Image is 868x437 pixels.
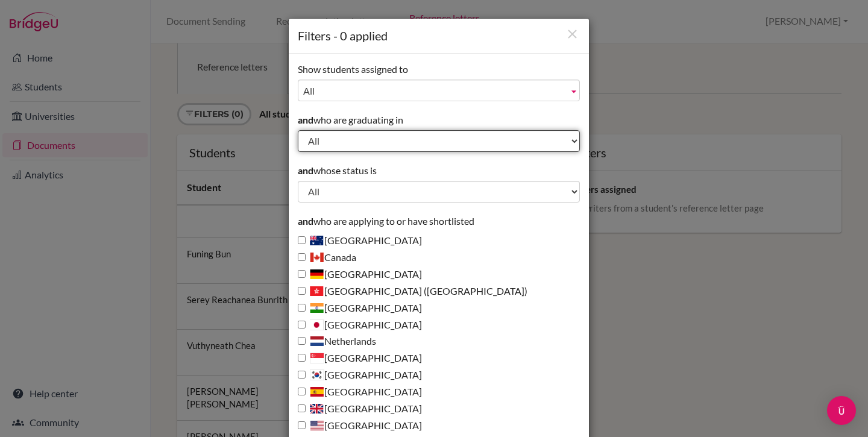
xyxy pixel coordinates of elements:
[298,351,422,365] label: [GEOGRAPHIC_DATA]
[298,236,306,244] input: [GEOGRAPHIC_DATA]
[298,114,313,125] strong: and
[565,27,580,43] button: Close
[298,335,376,348] label: Netherlands
[298,28,580,44] h1: Filters - 0 applied
[310,403,324,414] span: United Kingdom
[298,215,580,433] div: who are applying to or have shortlisted
[298,268,422,281] label: [GEOGRAPHIC_DATA]
[298,421,306,429] input: [GEOGRAPHIC_DATA]
[298,388,306,395] input: [GEOGRAPHIC_DATA]
[298,318,422,332] label: [GEOGRAPHIC_DATA]
[298,419,422,433] label: [GEOGRAPHIC_DATA]
[310,369,324,380] span: South Korea
[298,253,306,261] input: Canada
[298,385,422,399] label: [GEOGRAPHIC_DATA]
[298,113,403,127] label: who are graduating in
[298,285,527,298] label: [GEOGRAPHIC_DATA] ([GEOGRAPHIC_DATA])
[303,80,564,102] span: All
[298,337,306,345] input: Netherlands
[310,386,324,397] span: Spain
[310,336,324,347] span: Netherlands
[310,252,324,263] span: Canada
[298,354,306,362] input: [GEOGRAPHIC_DATA]
[298,270,306,278] input: [GEOGRAPHIC_DATA]
[298,287,306,295] input: [GEOGRAPHIC_DATA] ([GEOGRAPHIC_DATA])
[298,165,313,176] strong: and
[310,353,324,363] span: Singapore
[298,404,306,412] input: [GEOGRAPHIC_DATA]
[298,63,408,77] label: Show students assigned to
[310,303,324,313] span: India
[310,319,324,330] span: Japan
[827,396,856,425] div: Open Intercom Messenger
[298,321,306,329] input: [GEOGRAPHIC_DATA]
[310,235,324,246] span: Australia
[310,269,324,280] span: Germany
[310,420,324,431] span: United States of America
[298,368,422,382] label: [GEOGRAPHIC_DATA]
[298,371,306,379] input: [GEOGRAPHIC_DATA]
[298,402,422,416] label: [GEOGRAPHIC_DATA]
[298,215,313,227] strong: and
[298,234,422,248] label: [GEOGRAPHIC_DATA]
[298,301,422,315] label: [GEOGRAPHIC_DATA]
[298,164,377,178] label: whose status is
[310,286,324,297] span: Hong Kong (China)
[298,304,306,312] input: [GEOGRAPHIC_DATA]
[298,251,356,265] label: Canada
